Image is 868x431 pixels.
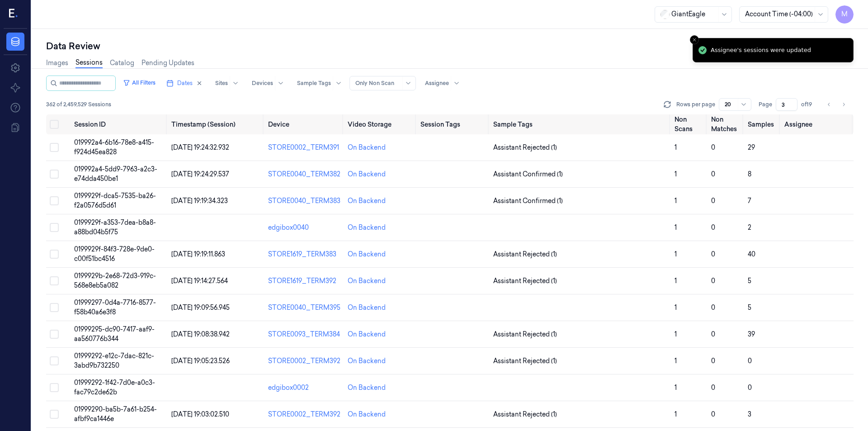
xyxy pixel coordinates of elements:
span: 0 [711,277,715,285]
th: Video Storage [344,114,417,134]
span: 0 [711,410,715,418]
span: 40 [748,250,755,258]
span: 0 [711,223,715,232]
button: All Filters [119,76,159,90]
a: Sessions [75,58,103,68]
span: 1 [675,250,677,258]
div: STORE1619_TERM383 [268,250,340,259]
button: Select row [50,330,59,339]
th: Device [264,114,344,134]
div: On Backend [348,170,386,179]
th: Samples [744,114,781,134]
span: 2 [748,223,751,232]
div: STORE1619_TERM392 [268,276,340,286]
span: [DATE] 19:05:23.526 [171,357,230,365]
span: [DATE] 19:14:27.564 [171,277,228,285]
button: Select all [50,120,59,129]
button: Select row [50,303,59,312]
span: Assistant Rejected (1) [493,276,557,286]
span: 0 [711,197,715,205]
span: [DATE] 19:08:38.942 [171,330,230,338]
span: 0 [711,143,715,152]
span: of 19 [801,100,816,109]
th: Timestamp (Session) [168,114,265,134]
span: [DATE] 19:09:56.945 [171,303,230,312]
span: 5 [748,303,751,312]
span: 01999295-dc90-7417-aaf9-aa560776b344 [74,325,155,343]
span: 0199929f-84f3-728e-9de0-c00f51bc4516 [74,245,155,263]
span: 0 [748,384,752,392]
a: Catalog [110,58,134,68]
span: Dates [177,79,193,87]
button: Select row [50,196,59,205]
span: 0 [711,303,715,312]
button: Go to next page [837,98,850,111]
div: STORE0002_TERM391 [268,143,340,152]
th: Session ID [71,114,168,134]
span: 01999297-0d4a-7716-8577-f58b40a6e3f8 [74,298,156,316]
span: Assistant Rejected (1) [493,356,557,366]
span: 1 [675,330,677,338]
button: Select row [50,383,59,392]
div: STORE0093_TERM384 [268,330,340,339]
button: Select row [50,410,59,419]
button: Select row [50,276,59,285]
button: Select row [50,250,59,259]
button: Select row [50,143,59,152]
button: Select row [50,223,59,232]
span: 8 [748,170,751,178]
button: M [835,5,854,24]
span: 39 [748,330,755,338]
span: 019992a4-5dd9-7963-a2c3-e74dda450be1 [74,165,157,183]
div: edgibox0002 [268,383,340,393]
div: STORE0040_TERM382 [268,170,340,179]
span: 0199929f-dca5-7535-ba26-f2a0576d5d61 [74,192,156,209]
span: Assistant Rejected (1) [493,410,557,419]
span: 29 [748,143,755,152]
span: 0 [711,170,715,178]
button: Go to previous page [823,98,835,111]
div: STORE0040_TERM395 [268,303,340,313]
div: On Backend [348,410,386,419]
span: 0 [711,384,715,392]
div: On Backend [348,303,386,313]
span: 0 [711,250,715,258]
span: [DATE] 19:24:32.932 [171,143,229,152]
div: Assignee's sessions were updated [711,46,811,55]
div: On Backend [348,196,386,206]
nav: pagination [823,98,850,111]
span: 1 [675,223,677,232]
span: 0199929b-2e68-72d3-919c-568e8eb5a082 [74,272,156,289]
div: On Backend [348,250,386,259]
span: 1 [675,410,677,418]
span: 0 [711,357,715,365]
span: Page [759,100,772,109]
span: 0 [748,357,752,365]
div: edgibox0040 [268,223,340,232]
div: Data Review [46,40,854,52]
span: Assistant Confirmed (1) [493,196,563,206]
span: 1 [675,143,677,152]
span: 1 [675,303,677,312]
span: 1 [675,357,677,365]
button: Close toast [690,35,699,44]
div: On Backend [348,276,386,286]
th: Non Matches [708,114,744,134]
span: Assistant Rejected (1) [493,330,557,339]
span: 3 [748,410,751,418]
span: 01999290-ba5b-7a61-b254-afbf9ca1446e [74,405,157,423]
div: On Backend [348,223,386,232]
span: 0 [711,330,715,338]
span: 019992a4-6b16-78e8-a415-f924d45ea828 [74,138,154,156]
span: [DATE] 19:19:11.863 [171,250,225,258]
span: 1 [675,197,677,205]
span: Assistant Rejected (1) [493,143,557,152]
span: 5 [748,277,751,285]
span: 0199929f-a353-7dea-b8a8-a88bd04b5f75 [74,218,156,236]
a: Pending Updates [142,58,194,68]
span: 1 [675,277,677,285]
div: On Backend [348,330,386,339]
a: Images [46,58,68,68]
div: On Backend [348,356,386,366]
